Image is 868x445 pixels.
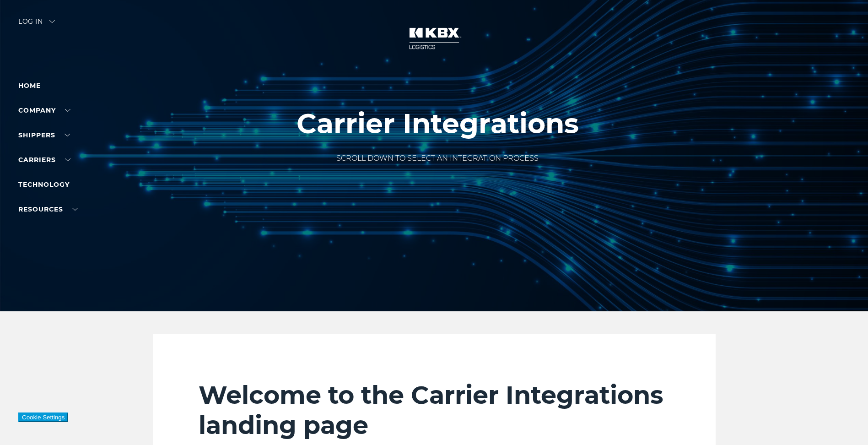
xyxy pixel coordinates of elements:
[297,153,579,164] p: SCROLL DOWN TO SELECT AN INTEGRATION PROCESS
[18,18,55,32] div: Log in
[400,18,469,59] img: kbx logo
[18,180,70,189] a: Technology
[297,108,579,139] h1: Carrier Integrations
[18,131,70,139] a: SHIPPERS
[18,106,70,114] a: Company
[18,205,78,213] a: RESOURCES
[49,20,55,23] img: arrow
[199,380,670,440] h2: Welcome to the Carrier Integrations landing page
[18,81,41,90] a: Home
[18,412,68,422] button: Cookie Settings
[18,156,70,164] a: Carriers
